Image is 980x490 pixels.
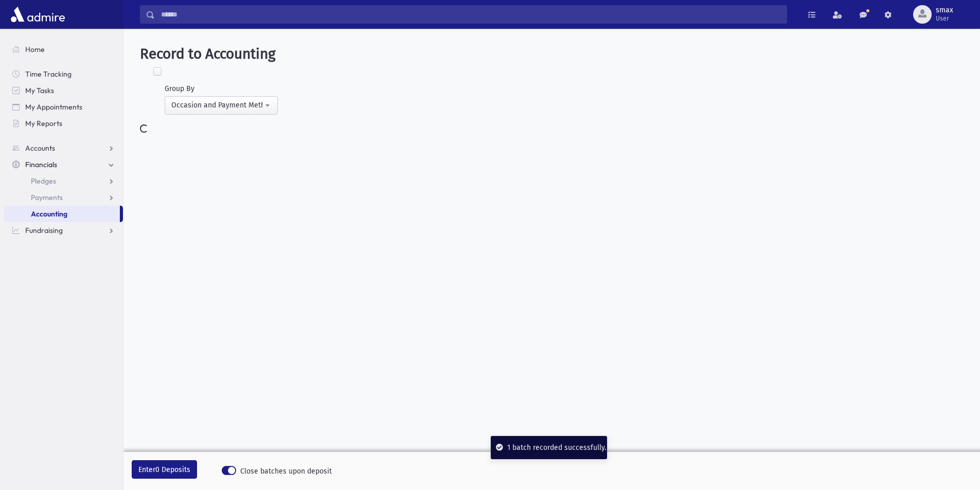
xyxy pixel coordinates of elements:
button: Enter0 Deposits [132,460,197,479]
a: Pledges [4,173,123,189]
span: Record to Accounting [140,45,276,62]
div: Group By [165,83,278,94]
a: My Appointments [4,99,123,115]
a: Fundraising [4,222,123,239]
span: Home [25,45,45,54]
a: Home [4,41,123,58]
img: AdmirePro [8,4,67,25]
span: smax [936,6,953,14]
span: 0 Deposits [155,465,190,474]
span: My Appointments [25,102,82,112]
span: Pledges [31,176,56,186]
span: Fundraising [25,226,63,235]
a: Accounts [4,140,123,156]
span: Financials [25,160,57,169]
a: Time Tracking [4,66,123,82]
button: Occasion and Payment Method [165,96,278,115]
span: Close batches upon deposit [240,466,332,477]
span: Payments [31,193,63,202]
a: My Reports [4,115,123,132]
span: Accounting [31,209,67,219]
a: Payments [4,189,123,206]
a: Accounting [4,206,120,222]
div: Occasion and Payment Method [171,100,263,111]
a: Financials [4,156,123,173]
span: User [936,14,953,23]
div: 1 batch recorded successfully. [503,442,606,453]
span: Time Tracking [25,69,72,79]
span: My Reports [25,119,62,128]
span: Accounts [25,143,55,153]
span: My Tasks [25,86,54,95]
a: My Tasks [4,82,123,99]
input: Search [155,5,787,24]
